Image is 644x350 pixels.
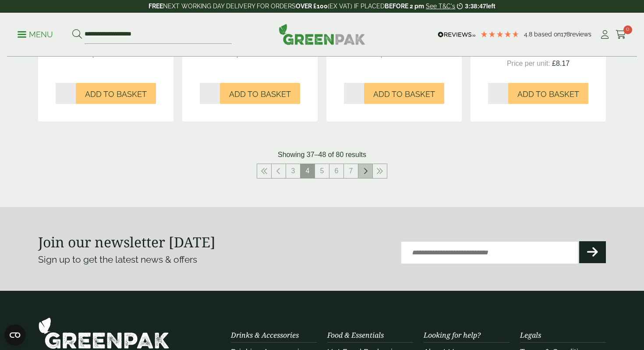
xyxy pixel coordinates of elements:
span: Based on [534,31,561,38]
strong: FREE [149,3,163,10]
i: My Account [599,30,610,39]
span: £1.45 [408,50,425,58]
button: Add to Basket [508,83,588,104]
span: Price per unit: [74,50,118,58]
button: Add to Basket [220,83,300,104]
p: Showing 37–48 of 80 results [278,150,366,160]
span: 0 [623,25,632,34]
button: Open CMP widget [4,325,25,346]
div: 4.78 Stars [480,30,520,38]
a: 7 [344,164,358,178]
span: Price per unit: [219,50,262,58]
span: 3:38:47 [465,3,486,10]
span: Price per unit: [507,60,550,67]
a: See T&C's [426,3,455,10]
img: GreenPak Supplies [38,317,170,349]
button: Add to Basket [364,83,444,104]
span: 178 [561,31,570,38]
span: £1.45 [264,50,281,58]
a: Menu [18,29,53,38]
p: Menu [18,29,53,40]
span: £1.45 [120,50,137,58]
span: Add to Basket [85,89,147,99]
span: Add to Basket [373,89,435,99]
strong: OVER £100 [296,3,328,10]
strong: Join our newsletter [DATE] [38,232,216,251]
img: GreenPak Supplies [279,24,365,45]
img: REVIEWS.io [438,32,476,38]
a: 6 [329,164,343,178]
button: Add to Basket [76,83,156,104]
span: reviews [570,31,591,38]
span: Price per unit: [363,50,406,58]
a: 5 [315,164,329,178]
a: 3 [286,164,300,178]
span: £8.17 [552,60,570,67]
span: 4.8 [524,31,534,38]
span: Add to Basket [229,89,291,99]
strong: BEFORE 2 pm [385,3,424,10]
a: 0 [616,28,626,41]
span: left [486,3,495,10]
p: Sign up to get the latest news & offers [38,253,294,267]
i: Cart [616,30,626,39]
span: Add to Basket [517,89,579,99]
span: 4 [301,164,315,178]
